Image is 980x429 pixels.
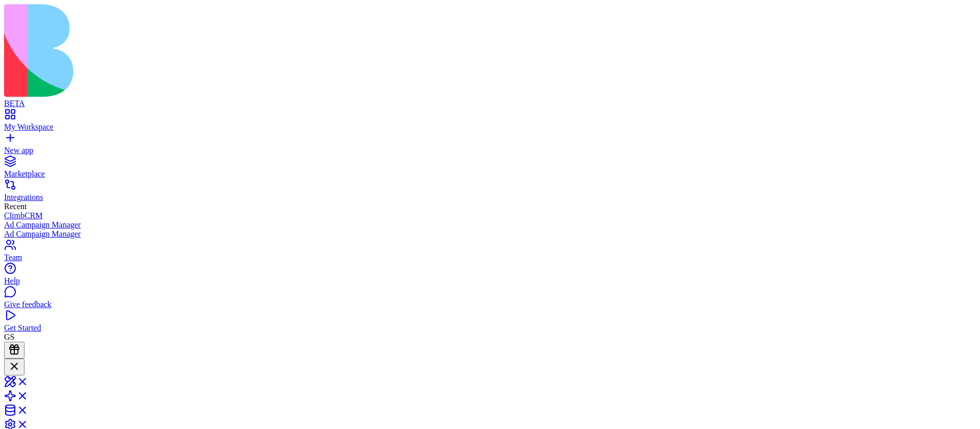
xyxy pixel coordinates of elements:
a: Help [4,267,976,286]
a: Ad Campaign Manager [4,230,976,239]
a: Give feedback [4,291,976,309]
div: Get Started [4,323,976,333]
span: Recent [4,202,27,211]
a: Ad Campaign Manager [4,220,976,230]
a: ClimbCRM [4,211,976,220]
div: Help [4,276,976,286]
a: New app [4,137,976,155]
div: My Workspace [4,122,976,132]
a: Team [4,244,976,262]
div: BETA [4,99,976,108]
a: BETA [4,90,976,108]
div: Marketplace [4,169,976,179]
div: New app [4,146,976,155]
div: Team [4,253,976,262]
a: My Workspace [4,113,976,132]
div: Integrations [4,193,976,202]
a: Integrations [4,184,976,202]
span: GS [4,333,14,341]
a: Marketplace [4,160,976,179]
img: logo [4,4,414,97]
a: Get Started [4,314,976,333]
div: Give feedback [4,300,976,309]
